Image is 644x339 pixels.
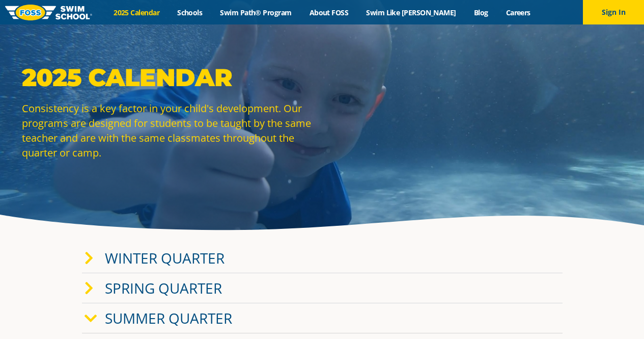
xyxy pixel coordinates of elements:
[5,5,92,20] img: FOSS Swim School Logo
[105,248,225,268] a: Winter Quarter
[22,101,317,160] p: Consistency is a key factor in your child's development. Our programs are designed for students t...
[211,8,300,17] a: Swim Path® Program
[169,8,211,17] a: Schools
[105,278,222,298] a: Spring Quarter
[105,308,232,328] a: Summer Quarter
[357,8,465,17] a: Swim Like [PERSON_NAME]
[497,8,539,17] a: Careers
[465,8,497,17] a: Blog
[105,8,169,17] a: 2025 Calendar
[300,8,357,17] a: About FOSS
[22,63,232,92] strong: 2025 Calendar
